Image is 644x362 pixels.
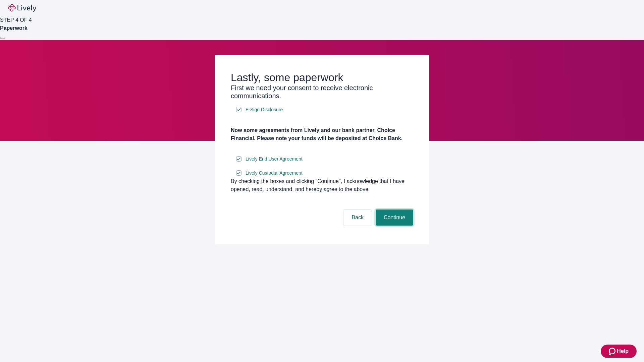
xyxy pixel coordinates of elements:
h2: Lastly, some paperwork [231,71,413,84]
div: By checking the boxes and clicking “Continue", I acknowledge that I have opened, read, understand... [231,177,413,193]
a: e-sign disclosure document [244,155,304,163]
span: E-Sign Disclosure [246,106,283,113]
h4: Now some agreements from Lively and our bank partner, Choice Financial. Please note your funds wi... [231,126,413,142]
button: Back [343,209,372,226]
img: Lively [8,4,36,12]
button: Zendesk support iconHelp [601,345,637,358]
h3: First we need your consent to receive electronic communications. [231,84,413,100]
a: e-sign disclosure document [244,106,284,114]
svg: Zendesk support icon [609,347,617,355]
span: Help [617,347,629,355]
button: Continue [376,209,413,226]
a: e-sign disclosure document [244,169,304,177]
span: Lively Custodial Agreement [246,170,303,177]
span: Lively End User Agreement [246,156,303,163]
